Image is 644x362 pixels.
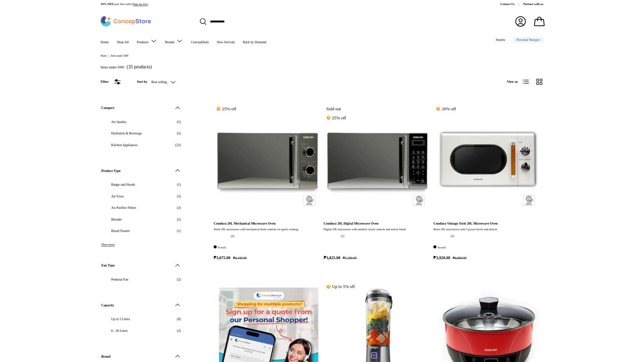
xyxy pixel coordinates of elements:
a: ConcepDeals [191,37,209,48]
span: (22) [175,142,181,147]
span: View as [507,79,518,84]
span: Up to 5% off [324,282,358,291]
span: Air Quality [111,119,173,124]
a: Condura 20L Digital Microwave Oven [324,105,434,215]
a: Condura 20L Mechanical Microwave Oven [214,105,324,215]
summary: Capacity [101,294,181,316]
span: Category [101,105,170,110]
span: (5) [177,119,181,124]
span: (35 products) [127,64,152,69]
a: Home [101,55,107,57]
span: 25% off [324,114,349,122]
a: New Arrivals [217,37,235,48]
span: (5) [177,131,181,136]
label: Sort by [137,79,151,84]
span: Range and Hoods [111,182,173,187]
a: Products [137,34,157,48]
span: Hydration & Beverage [111,131,173,136]
span: (1) [177,182,181,187]
span: 20% off [433,105,459,113]
a: Partner with us [523,2,543,7]
a: Items under 5000 [111,55,128,57]
strong: 10% OFF [101,2,113,6]
span: (2) [177,194,181,199]
span: Personal Shopper [517,38,540,42]
span: (2) [177,277,181,282]
span: Capacity [101,303,170,308]
span: Brand [101,354,170,359]
span: 25% off [214,105,239,113]
h1: Items under 5000 [101,65,124,69]
summary: Brands [161,34,187,48]
p: your first order! . [101,2,149,7]
span: Up to 5 Liters [111,316,173,321]
span: Best selling [151,80,167,84]
img: ConcepStore [101,16,151,26]
span: (8) [177,316,181,321]
button: Best selling [151,76,189,88]
a: Brands [165,34,183,48]
a: Stories [496,35,505,45]
span: Air Fryer [111,194,173,199]
span: Sold out [324,105,344,113]
a: Personal Shopper [513,37,543,43]
summary: Products [133,34,161,48]
span: (3) [177,205,181,210]
a: Contact Us [500,2,524,7]
span: (2) [177,217,181,222]
span: Air Purifier Filters [111,205,173,210]
nav: Breadcrumbs [101,54,543,58]
span: Bread Toaster [111,228,173,233]
span: (1) [177,228,181,233]
a: Back by Demand [243,37,266,48]
span: Filter [101,80,109,83]
a: Condura Vintage Style 20L Microwave Oven [433,222,497,225]
a: Sign up now [133,2,148,6]
nav: Secondary [480,34,543,48]
summary: Fan Type [101,254,181,277]
a: Condura 20L Digital Microwave Oven [324,222,379,225]
span: 6 - 20 Liters [111,328,173,333]
span: Fan Type [101,263,170,268]
button: Show more [101,243,115,246]
summary: Category [101,97,181,119]
a: Condura 20L Mechanical Microwave Oven [214,222,275,225]
span: (2) [177,328,181,333]
span: Blender [111,217,173,222]
a: Condura Vintage Style 20L Microwave Oven [433,105,543,215]
nav: Primary [101,34,266,48]
a: Shop All [117,37,128,48]
button: Filter [101,78,121,85]
a: Home [101,37,109,48]
span: Product Type [101,168,170,173]
span: Kitchen Appliances [111,142,171,147]
summary: Product Type [101,159,181,182]
span: Pedestal Fan [111,277,173,282]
